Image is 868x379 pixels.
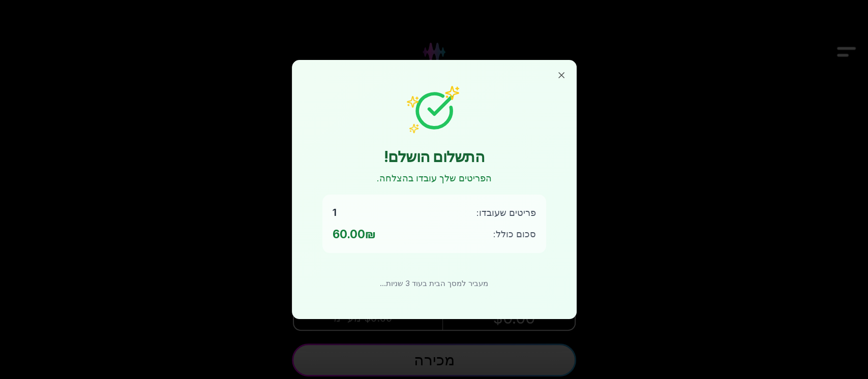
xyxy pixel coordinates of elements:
[493,228,536,240] span: סכום כולל :
[380,278,488,289] p: מעביר למסך הבית בעוד 3 שניות...
[333,205,337,220] span: 1
[377,172,492,184] p: הפריטים שלך עובדו בהצלחה.
[383,146,484,167] h2: התשלום הושלם!
[476,206,536,219] span: פריטים שעובדו :
[333,225,376,243] span: 60.00₪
